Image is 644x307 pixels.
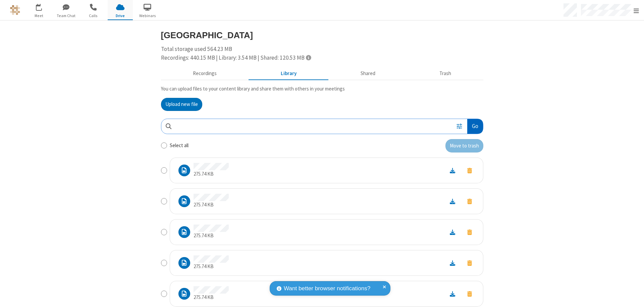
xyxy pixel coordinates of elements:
[444,259,461,267] a: Download file
[444,290,461,298] a: Download file
[135,13,160,19] span: Webinars
[161,45,483,62] div: Total storage used 564.23 MB
[461,228,478,237] button: Move to trash
[329,67,408,80] button: Shared during meetings
[161,85,483,93] p: You can upload files to your content library and share them with others in your meetings
[194,294,229,301] p: 275.74 KB
[444,228,461,236] a: Download file
[461,166,478,175] button: Move to trash
[161,98,202,111] button: Upload new file
[444,197,461,205] a: Download file
[306,55,311,60] span: Totals displayed include files that have been moved to the trash.
[467,119,483,134] button: Go
[53,13,78,19] span: Team Chat
[461,197,478,206] button: Move to trash
[194,232,229,240] p: 275.74 KB
[461,289,478,298] button: Move to trash
[445,139,483,152] button: Move to trash
[194,170,229,178] p: 275.74 KB
[194,201,229,209] p: 275.74 KB
[249,67,329,80] button: Content library
[284,284,370,293] span: Want better browser notifications?
[408,67,483,80] button: Trash
[40,4,45,9] div: 5
[461,258,478,267] button: Move to trash
[108,13,133,19] span: Drive
[170,142,189,149] label: Select all
[161,54,483,62] div: Recordings: 440.15 MB | Library: 3.54 MB | Shared: 120.53 MB
[10,5,20,15] img: QA Selenium DO NOT DELETE OR CHANGE
[26,13,51,19] span: Meet
[161,30,483,40] h3: [GEOGRAPHIC_DATA]
[444,167,461,174] a: Download file
[161,67,249,80] button: Recorded meetings
[194,263,229,270] p: 275.74 KB
[80,13,106,19] span: Calls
